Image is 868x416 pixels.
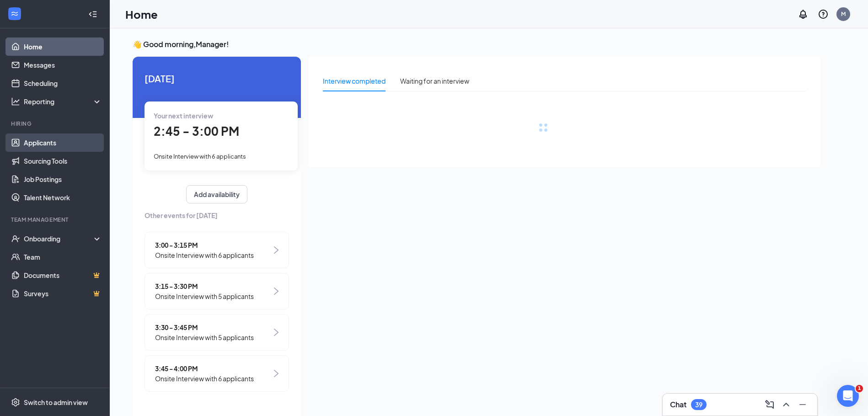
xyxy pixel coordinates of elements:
div: Team Management [11,216,100,224]
span: Onsite Interview with 5 applicants [155,332,254,342]
span: 3:15 - 3:30 PM [155,281,254,291]
div: Waiting for an interview [400,76,469,86]
svg: ComposeMessage [764,399,775,410]
svg: Analysis [11,97,20,106]
span: Onsite Interview with 5 applicants [155,291,254,301]
div: Interview completed [323,76,386,86]
iframe: Intercom live chat [837,385,859,407]
span: Onsite Interview with 6 applicants [154,153,246,160]
span: Other events for [DATE] [145,210,289,220]
span: Onsite Interview with 6 applicants [155,250,254,260]
h3: Chat [670,400,686,410]
div: 39 [695,401,702,409]
a: Team [24,248,102,266]
div: Reporting [24,97,102,106]
div: Switch to admin view [24,398,88,407]
button: Minimize [795,397,810,412]
a: SurveysCrown [24,284,102,303]
a: Talent Network [24,188,102,207]
a: Sourcing Tools [24,152,102,170]
svg: UserCheck [11,234,20,243]
svg: ChevronUp [781,399,792,410]
div: M [841,10,846,18]
h1: Home [125,6,158,22]
div: Onboarding [24,234,94,243]
a: Applicants [24,133,102,152]
a: Home [24,37,102,56]
span: Your next interview [154,112,213,120]
svg: QuestionInfo [818,9,829,20]
button: Add availability [186,185,247,203]
a: Scheduling [24,74,102,92]
span: 1 [856,385,863,392]
div: Hiring [11,120,100,128]
a: Job Postings [24,170,102,188]
span: [DATE] [145,71,289,85]
span: 3:30 - 3:45 PM [155,322,254,332]
button: ComposeMessage [762,397,777,412]
a: DocumentsCrown [24,266,102,284]
svg: Notifications [798,9,809,20]
button: ChevronUp [779,397,793,412]
span: 3:00 - 3:15 PM [155,240,254,250]
svg: WorkstreamLogo [10,9,19,18]
span: 3:45 - 4:00 PM [155,363,254,373]
span: Onsite Interview with 6 applicants [155,373,254,384]
span: 2:45 - 3:00 PM [154,123,239,139]
a: Messages [24,56,102,74]
svg: Collapse [88,10,97,19]
h3: 👋 Good morning, Manager ! [133,39,820,49]
svg: Minimize [797,399,808,410]
svg: Settings [11,398,20,407]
